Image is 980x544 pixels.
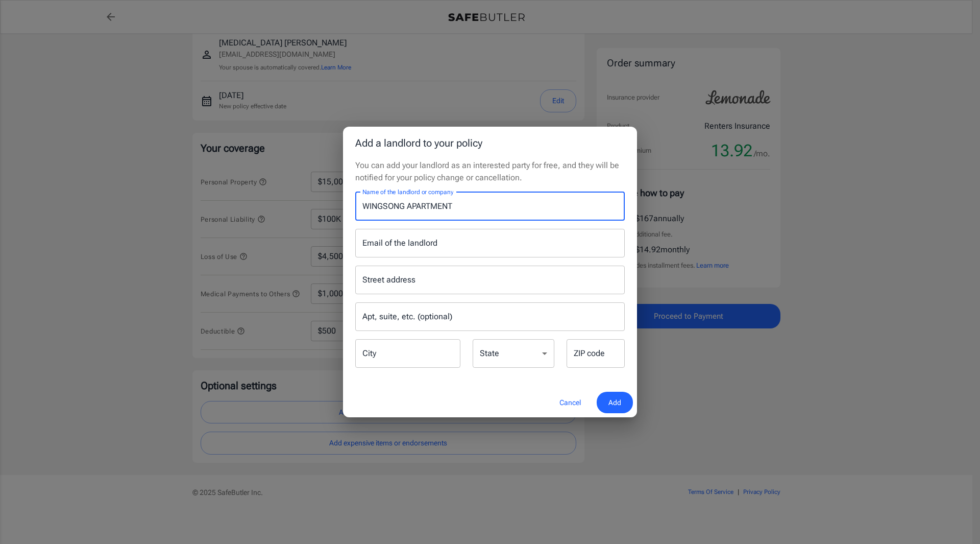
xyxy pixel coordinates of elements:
h2: Add a landlord to your policy [343,127,637,159]
p: You can add your landlord as an interested party for free, and they will be notified for your pol... [355,159,625,184]
label: Name of the landlord or company [362,187,453,196]
button: Add [597,392,633,414]
button: Cancel [548,392,593,414]
span: Add [608,396,621,409]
